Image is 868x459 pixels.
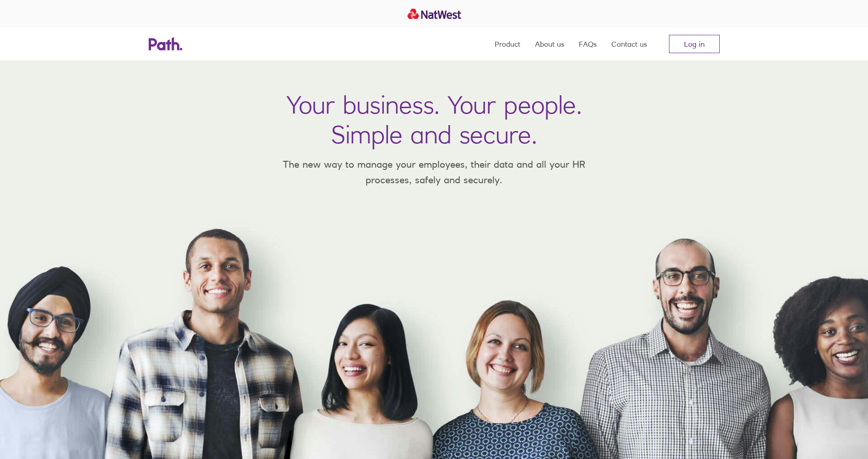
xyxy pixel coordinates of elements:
a: Log in [669,35,720,53]
a: FAQs [579,27,597,60]
p: The new way to manage your employees, their data and all your HR processes, safely and securely. [270,157,599,187]
a: Product [495,27,520,60]
a: About us [535,27,564,60]
h1: Your business. Your people. Simple and secure. [286,90,582,149]
a: Contact us [611,27,647,60]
